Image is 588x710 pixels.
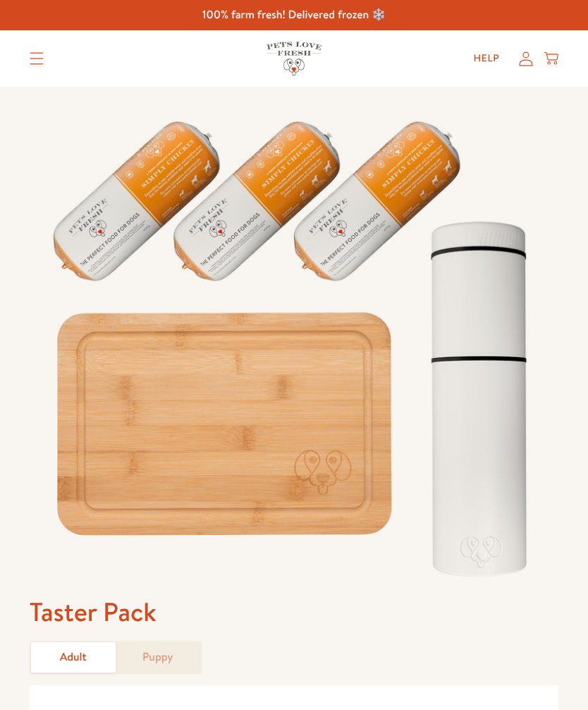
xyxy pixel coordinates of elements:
summary: Translation missing: en.sections.header.menu [18,41,55,76]
img: Pets Love Fresh [267,42,321,75]
a: Help [463,44,511,73]
img: Taster Pack - Adult [30,87,559,595]
h1: Taster Pack [30,595,559,629]
a: Puppy [116,642,200,673]
a: Adult [31,642,116,673]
